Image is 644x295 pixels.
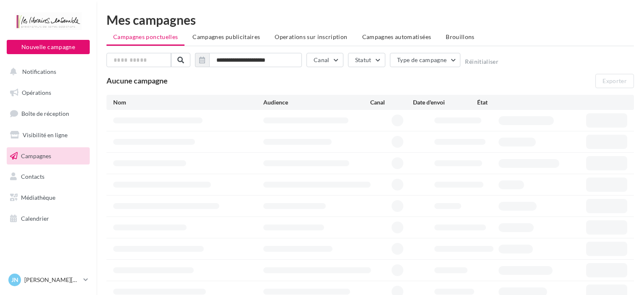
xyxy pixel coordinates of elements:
[390,53,461,67] button: Type de campagne
[595,74,634,88] button: Exporter
[348,53,385,67] button: Statut
[275,33,347,40] span: Operations sur inscription
[7,40,90,54] button: Nouvelle campagne
[446,33,475,40] span: Brouillons
[5,189,91,206] a: Médiathèque
[21,110,69,117] span: Boîte de réception
[21,194,55,201] span: Médiathèque
[21,173,44,180] span: Contacts
[477,98,541,107] div: État
[5,63,88,81] button: Notifications
[263,98,370,107] div: Audience
[5,210,91,227] a: Calendrier
[192,33,260,40] span: Campagnes publicitaires
[22,89,51,96] span: Opérations
[21,152,51,159] span: Campagnes
[23,131,68,138] span: Visibilité en ligne
[5,104,91,123] a: Boîte de réception
[5,84,91,102] a: Opérations
[7,272,90,288] a: JN [PERSON_NAME][DATE]
[106,13,634,26] div: Mes campagnes
[370,98,413,107] div: Canal
[413,98,477,107] div: Date d'envoi
[11,276,18,284] span: JN
[5,168,91,185] a: Contacts
[21,215,49,222] span: Calendrier
[24,276,80,284] p: [PERSON_NAME][DATE]
[113,98,263,107] div: Nom
[362,33,431,40] span: Campagnes automatisées
[306,53,343,67] button: Canal
[106,76,168,85] span: Aucune campagne
[5,126,91,144] a: Visibilité en ligne
[5,147,91,165] a: Campagnes
[465,58,499,65] button: Réinitialiser
[22,68,56,75] span: Notifications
